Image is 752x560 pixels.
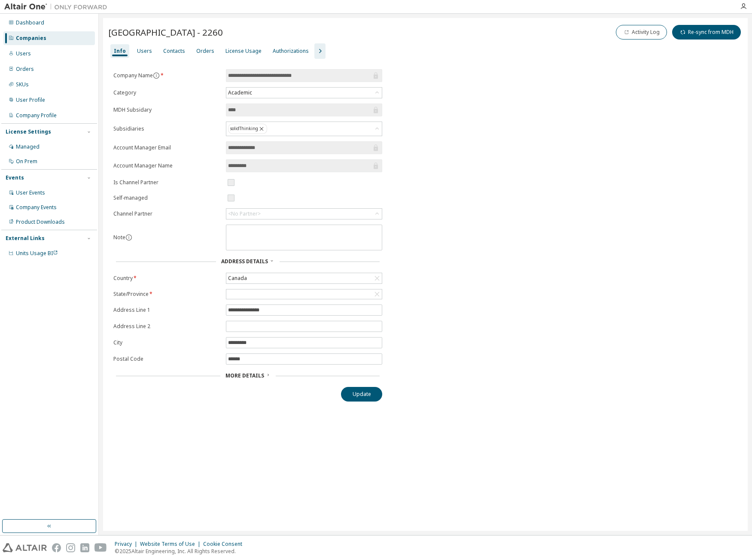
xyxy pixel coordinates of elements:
[16,19,44,26] div: Dashboard
[16,204,57,211] div: Company Events
[16,250,58,257] span: Units Usage BI
[113,356,221,362] label: Postal Code
[140,541,203,548] div: Website Terms of Use
[16,35,46,42] div: Companies
[94,543,107,552] img: youtube.svg
[113,339,221,346] label: City
[113,234,125,241] label: Note
[225,48,262,55] div: License Usage
[226,273,382,283] div: Canada
[113,107,221,113] label: MDH Subsidary
[163,48,185,55] div: Contacts
[225,372,264,379] span: More Details
[66,543,75,552] img: instagram.svg
[221,258,268,265] span: Address Details
[113,125,221,132] label: Subsidiaries
[4,3,112,11] img: Altair One
[16,112,57,119] div: Company Profile
[125,234,132,241] button: information
[16,219,65,225] div: Product Downloads
[226,122,382,136] div: solidThinking
[16,50,31,57] div: Users
[80,543,89,552] img: linkedin.svg
[226,209,382,219] div: <No Partner>
[227,274,248,283] div: Canada
[113,291,221,298] label: State/Province
[273,48,309,55] div: Authorizations
[16,81,29,88] div: SKUs
[113,179,221,186] label: Is Channel Partner
[226,88,382,98] div: Academic
[6,235,45,242] div: External Links
[616,25,667,40] button: Activity Log
[52,543,61,552] img: facebook.svg
[115,548,247,555] p: © 2025 Altair Engineering, Inc. All Rights Reserved.
[16,97,45,103] div: User Profile
[113,275,221,282] label: Country
[228,124,267,134] div: solidThinking
[6,174,24,181] div: Events
[16,66,34,73] div: Orders
[203,541,247,548] div: Cookie Consent
[227,88,253,97] div: Academic
[113,144,221,151] label: Account Manager Email
[6,128,51,135] div: License Settings
[228,210,261,217] div: <No Partner>
[114,48,126,55] div: Info
[137,48,152,55] div: Users
[113,195,221,201] label: Self-managed
[672,25,741,40] button: Re-sync from MDH
[113,307,221,313] label: Address Line 1
[113,210,221,217] label: Channel Partner
[341,387,382,402] button: Update
[108,26,223,38] span: [GEOGRAPHIC_DATA] - 2260
[196,48,214,55] div: Orders
[16,189,45,196] div: User Events
[113,162,221,169] label: Account Manager Name
[16,158,37,165] div: On Prem
[113,72,221,79] label: Company Name
[3,543,47,552] img: altair_logo.svg
[113,323,221,330] label: Address Line 2
[113,89,221,96] label: Category
[115,541,140,548] div: Privacy
[16,143,40,150] div: Managed
[153,72,160,79] button: information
